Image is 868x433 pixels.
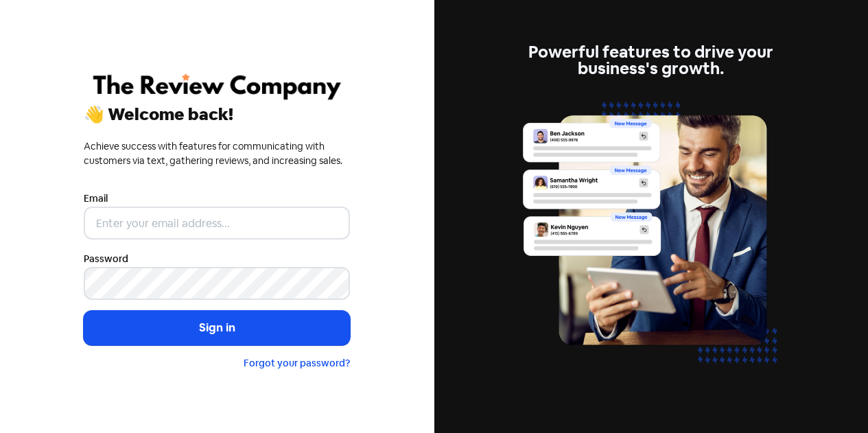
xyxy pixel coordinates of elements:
button: Sign in [84,311,350,345]
input: Enter your email address... [84,207,350,239]
label: Password [84,252,128,266]
img: inbox [518,93,784,389]
div: Powerful features to drive your business's growth. [518,44,784,77]
div: Achieve success with features for communicating with customers via text, gathering reviews, and i... [84,139,350,168]
a: Forgot your password? [244,357,350,369]
div: 👋 Welcome back! [84,106,350,123]
label: Email [84,191,108,206]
